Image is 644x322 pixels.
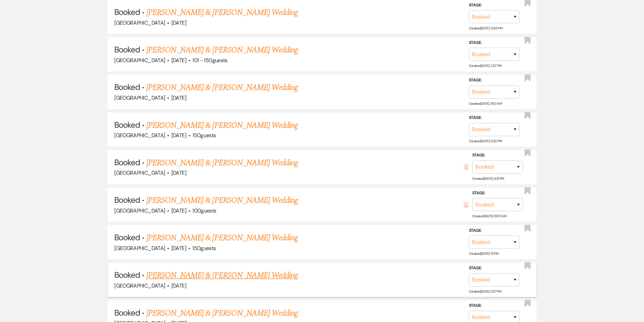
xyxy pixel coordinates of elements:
[469,227,520,234] label: Stage:
[146,194,298,206] a: [PERSON_NAME] & [PERSON_NAME] Wedding
[171,132,186,139] span: [DATE]
[114,245,165,252] span: [GEOGRAPHIC_DATA]
[114,307,140,318] span: Booked
[171,57,186,64] span: [DATE]
[192,132,216,139] span: 150 guests
[114,82,140,92] span: Booked
[469,64,502,68] span: Created: [DATE] 2:07 PM
[146,119,298,131] a: [PERSON_NAME] & [PERSON_NAME] Wedding
[469,265,520,272] label: Stage:
[114,195,140,205] span: Booked
[114,57,165,64] span: [GEOGRAPHIC_DATA]
[114,7,140,17] span: Booked
[171,19,186,26] span: [DATE]
[469,251,499,256] span: Created: [DATE] 1:11 PM
[469,101,502,106] span: Created: [DATE] 11:53 AM
[171,169,186,176] span: [DATE]
[114,169,165,176] span: [GEOGRAPHIC_DATA]
[146,232,298,244] a: [PERSON_NAME] & [PERSON_NAME] Wedding
[171,207,186,214] span: [DATE]
[192,57,227,64] span: 101 - 150 guests
[469,114,520,122] label: Stage:
[114,44,140,55] span: Booked
[192,207,216,214] span: 100 guests
[114,207,165,214] span: [GEOGRAPHIC_DATA]
[472,176,504,181] span: Created: [DATE] 4:31 PM
[469,289,501,293] span: Created: [DATE] 12:17 PM
[114,94,165,101] span: [GEOGRAPHIC_DATA]
[114,157,140,168] span: Booked
[146,44,298,56] a: [PERSON_NAME] & [PERSON_NAME] Wedding
[469,26,502,30] span: Created: [DATE] 12:45 PM
[472,152,523,159] label: Stage:
[114,19,165,26] span: [GEOGRAPHIC_DATA]
[171,282,186,289] span: [DATE]
[472,214,506,218] span: Created: [DATE] 10:57 AM
[469,39,520,47] label: Stage:
[146,157,298,169] a: [PERSON_NAME] & [PERSON_NAME] Wedding
[146,269,298,281] a: [PERSON_NAME] & [PERSON_NAME] Wedding
[171,94,186,101] span: [DATE]
[146,6,298,19] a: [PERSON_NAME] & [PERSON_NAME] Wedding
[469,139,502,143] span: Created: [DATE] 5:20 PM
[472,189,523,197] label: Stage:
[146,81,298,94] a: [PERSON_NAME] & [PERSON_NAME] Wedding
[192,245,216,252] span: 150 guests
[171,245,186,252] span: [DATE]
[469,2,520,9] label: Stage:
[114,120,140,130] span: Booked
[114,232,140,243] span: Booked
[469,302,520,309] label: Stage:
[114,132,165,139] span: [GEOGRAPHIC_DATA]
[469,77,520,84] label: Stage:
[114,282,165,289] span: [GEOGRAPHIC_DATA]
[146,307,298,319] a: [PERSON_NAME] & [PERSON_NAME] Wedding
[114,270,140,280] span: Booked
